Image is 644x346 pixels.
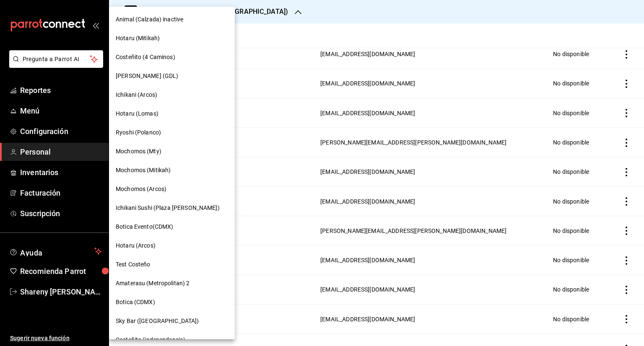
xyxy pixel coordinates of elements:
div: Botica (CDMX) [109,293,235,312]
div: Mochomos (Arcos) [109,180,235,199]
div: Hotaru (Lomas) [109,104,235,123]
span: [PERSON_NAME] (GDL) [116,72,179,80]
span: Botica (CDMX) [116,298,155,307]
div: Sky Bar ([GEOGRAPHIC_DATA]) [109,312,235,331]
span: Amaterasu (Metropolitan) 2 [116,279,190,288]
span: Test Costeño [116,260,151,269]
span: Animal (Calzada) inactive [116,15,183,24]
span: Costeñito (4 Caminos) [116,53,175,62]
span: Costeñito (independencia) [116,336,185,344]
div: Mochomos (Mty) [109,142,235,161]
span: Hotaru (Mitikah) [116,34,160,43]
div: Hotaru (Mitikah) [109,29,235,48]
span: Botica Evento(CDMX) [116,222,174,231]
span: Hotaru (Arcos) [116,241,156,250]
div: [PERSON_NAME] (GDL) [109,67,235,85]
div: Amaterasu (Metropolitan) 2 [109,274,235,293]
span: Sky Bar ([GEOGRAPHIC_DATA]) [116,317,199,325]
div: Animal (Calzada) inactive [109,10,235,29]
div: Costeñito (4 Caminos) [109,48,235,67]
div: Mochomos (Mitikah) [109,161,235,180]
div: Ryoshi (Polanco) [109,123,235,142]
span: Hotaru (Lomas) [116,109,158,118]
span: Mochomos (Mty) [116,147,161,156]
span: Mochomos (Arcos) [116,185,166,194]
div: Hotaru (Arcos) [109,236,235,255]
div: Test Costeño [109,255,235,274]
div: Ichikani (Arcos) [109,85,235,104]
div: Ichikani Sushi (Plaza [PERSON_NAME]) [109,199,235,217]
span: Mochomos (Mitikah) [116,166,171,175]
span: Ichikani Sushi (Plaza [PERSON_NAME]) [116,204,220,212]
span: Ryoshi (Polanco) [116,128,161,137]
span: Ichikani (Arcos) [116,90,157,99]
div: Botica Evento(CDMX) [109,217,235,236]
